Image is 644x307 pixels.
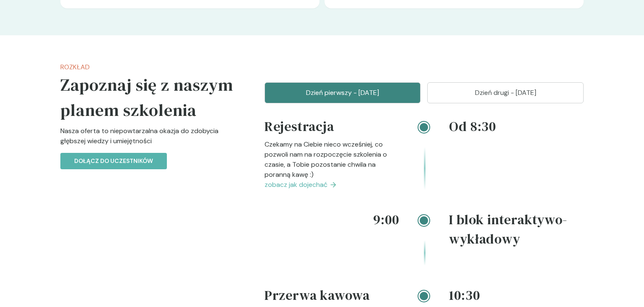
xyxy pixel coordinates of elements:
h4: Rejestracja [265,117,399,139]
p: Rozkład [60,62,238,72]
a: zobacz jak dojechać [265,180,399,190]
button: Dzień drugi - [DATE] [427,82,584,103]
button: Dzień pierwszy - [DATE] [265,82,421,103]
h4: 9:00 [265,210,399,229]
button: Dołącz do uczestników [60,153,167,169]
h4: 10:30 [449,286,584,305]
h5: Zapoznaj się z naszym planem szkolenia [60,72,238,123]
p: Dołącz do uczestników [74,157,153,165]
span: zobacz jak dojechać [265,180,327,190]
a: Dołącz do uczestników [60,156,167,165]
p: Czekamy na Ciebie nieco wcześniej, co pozwoli nam na rozpoczęcie szkolenia o czasie, a Tobie pozo... [265,139,399,180]
h4: Od 8:30 [449,117,584,136]
p: Dzień pierwszy - [DATE] [275,88,410,98]
p: Nasza oferta to niepowtarzalna okazja do zdobycia głębszej wiedzy i umiejętności [60,126,238,153]
p: Dzień drugi - [DATE] [438,88,573,98]
h4: I blok interaktywo-wykładowy [449,210,584,252]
